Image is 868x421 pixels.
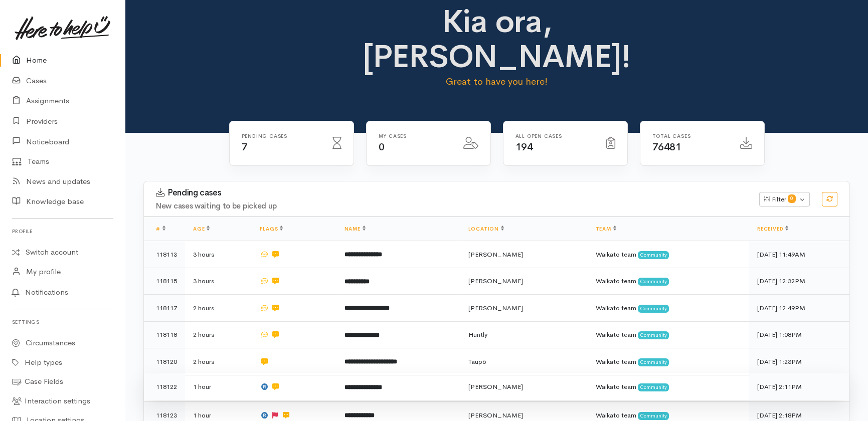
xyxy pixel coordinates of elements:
[144,241,185,268] td: 118113
[379,141,385,153] span: 0
[468,330,487,339] span: Huntly
[323,4,670,75] h1: Kia ora, [PERSON_NAME]!
[185,268,252,295] td: 3 hours
[638,331,669,339] span: Community
[144,373,185,400] td: 118122
[156,226,165,232] a: #
[156,202,747,210] h4: New cases waiting to be picked up
[638,305,669,313] span: Community
[144,348,185,375] td: 118120
[468,382,523,391] span: [PERSON_NAME]
[242,133,320,139] h6: Pending cases
[468,411,523,419] span: [PERSON_NAME]
[193,226,210,232] a: Age
[185,373,252,400] td: 1 hour
[749,241,849,268] td: [DATE] 11:49AM
[144,321,185,348] td: 118118
[323,75,670,89] p: Great to have you here!
[638,383,669,391] span: Community
[788,194,796,202] span: 0
[638,251,669,259] span: Community
[185,321,252,348] td: 2 hours
[588,295,749,322] td: Waikato team
[749,373,849,400] td: [DATE] 2:11PM
[749,295,849,322] td: [DATE] 12:49PM
[468,357,486,366] span: Taupō
[749,268,849,295] td: [DATE] 12:32PM
[638,412,669,420] span: Community
[588,241,749,268] td: Waikato team
[344,226,366,232] a: Name
[185,295,252,322] td: 2 hours
[185,348,252,375] td: 2 hours
[588,348,749,375] td: Waikato team
[468,304,523,312] span: [PERSON_NAME]
[588,373,749,400] td: Waikato team
[515,133,594,139] h6: All Open cases
[757,226,788,232] a: Received
[749,348,849,375] td: [DATE] 1:23PM
[12,225,113,238] h6: Profile
[652,133,728,139] h6: Total cases
[749,321,849,348] td: [DATE] 1:08PM
[468,250,523,259] span: [PERSON_NAME]
[144,295,185,322] td: 118117
[596,226,616,232] a: Team
[144,268,185,295] td: 118115
[588,268,749,295] td: Waikato team
[468,277,523,285] span: [PERSON_NAME]
[379,133,451,139] h6: My cases
[638,358,669,366] span: Community
[652,141,681,153] span: 76481
[759,192,810,207] button: Filter0
[185,241,252,268] td: 3 hours
[638,278,669,286] span: Community
[242,141,248,153] span: 7
[156,188,747,198] h3: Pending cases
[588,321,749,348] td: Waikato team
[515,141,533,153] span: 194
[12,315,113,329] h6: Settings
[260,226,283,232] a: Flags
[468,226,504,232] a: Location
